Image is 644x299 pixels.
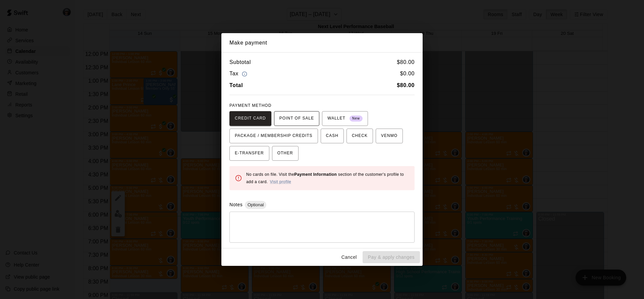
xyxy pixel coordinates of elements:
span: PACKAGE / MEMBERSHIP CREDITS [235,131,313,141]
button: VENMO [376,129,403,143]
h6: Subtotal [229,58,251,67]
h6: $ 0.00 [400,69,415,78]
span: CASH [326,131,338,141]
button: CASH [321,129,344,143]
button: POINT OF SALE [274,111,319,126]
span: No cards on file. Visit the section of the customer's profile to add a card. [246,172,404,184]
span: Optional [245,202,266,207]
button: OTHER [272,146,299,161]
span: VENMO [381,131,397,141]
h2: Make payment [221,33,423,53]
button: CHECK [346,129,373,143]
b: Total [229,82,243,88]
button: PACKAGE / MEMBERSHIP CREDITS [229,129,318,143]
h6: $ 80.00 [397,58,415,67]
button: Cancel [338,251,360,264]
span: POINT OF SALE [279,113,314,124]
button: WALLET New [322,111,368,126]
b: $ 80.00 [397,82,415,88]
span: CHECK [352,131,368,141]
b: Payment Information [294,172,337,177]
span: New [350,114,363,123]
label: Notes [229,202,243,207]
span: OTHER [277,148,293,159]
button: CREDIT CARD [229,111,271,126]
span: WALLET [327,113,363,124]
h6: Tax [229,69,249,78]
span: E-TRANSFER [235,148,264,159]
span: CREDIT CARD [235,113,266,124]
a: Visit profile [270,179,291,184]
span: PAYMENT METHOD [229,103,271,108]
button: E-TRANSFER [229,146,269,161]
